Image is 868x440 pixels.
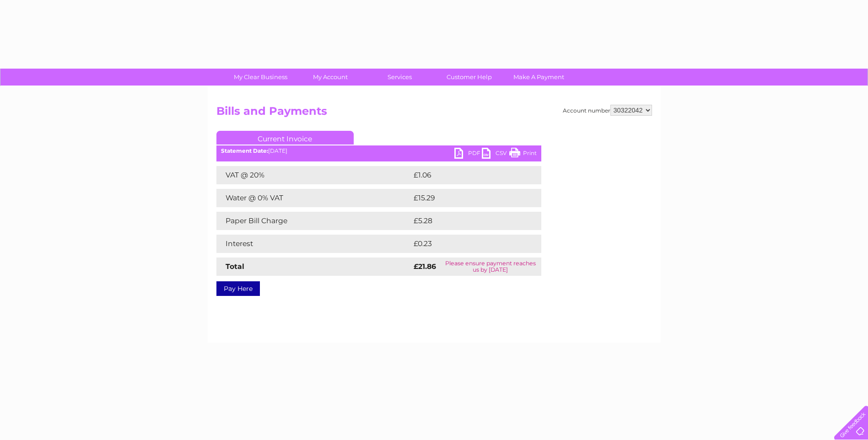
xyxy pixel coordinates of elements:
a: Services [362,69,437,86]
a: Print [509,148,537,161]
a: Customer Help [431,69,507,86]
a: My Clear Business [223,69,298,86]
strong: £21.86 [414,262,436,271]
a: Pay Here [216,281,260,296]
a: Make A Payment [501,69,577,86]
a: CSV [482,148,509,161]
td: Please ensure payment reaches us by [DATE] [440,258,541,276]
a: My Account [292,69,368,86]
td: £1.06 [411,166,519,184]
strong: Total [226,262,244,271]
td: Interest [216,235,411,253]
td: VAT @ 20% [216,166,411,184]
a: PDF [454,148,482,161]
a: Current Invoice [216,131,354,145]
td: £15.29 [411,189,522,207]
td: £0.23 [411,235,520,253]
b: Statement Date: [221,147,268,154]
td: Water @ 0% VAT [216,189,411,207]
div: Account number [563,105,652,116]
td: £5.28 [411,212,520,230]
div: [DATE] [216,148,541,154]
h2: Bills and Payments [216,105,652,122]
td: Paper Bill Charge [216,212,411,230]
